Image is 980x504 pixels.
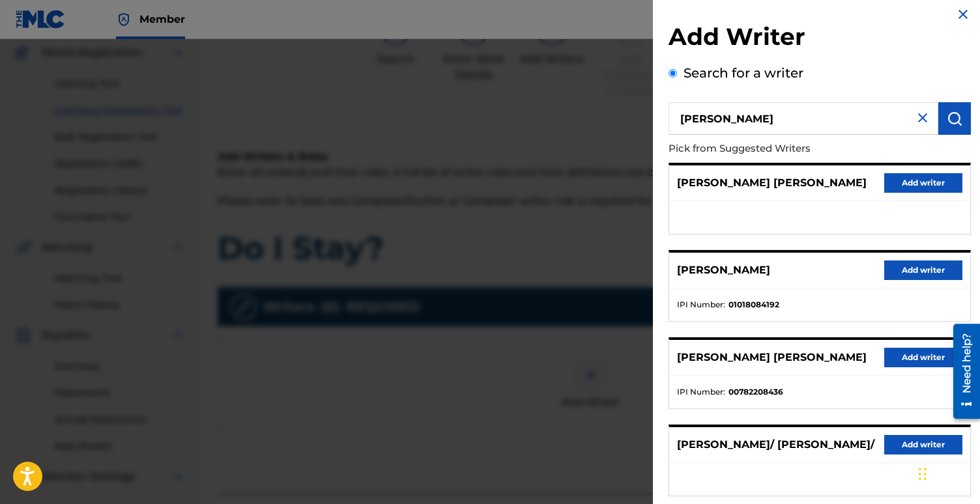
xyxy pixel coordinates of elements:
img: Search Works [947,111,962,126]
span: IPI Number : [677,299,725,311]
img: MLC Logo [16,10,66,29]
span: IPI Number : [677,386,725,398]
button: Add writer [884,173,962,193]
p: [PERSON_NAME]/ [PERSON_NAME]/ [677,437,874,453]
iframe: Resource Center [944,319,980,424]
p: [PERSON_NAME] [677,262,770,278]
input: Search writer's name or IPI Number [669,102,938,135]
strong: 01018084192 [728,299,779,311]
iframe: Chat Widget [915,441,980,504]
img: close [915,110,930,126]
p: [PERSON_NAME] [PERSON_NAME] [677,175,867,191]
img: Top Rightsholder [116,12,132,27]
button: Add writer [884,348,962,367]
div: Drag [919,455,927,494]
span: Member [139,12,185,27]
h2: Add Writer [669,22,971,55]
strong: 00782208436 [728,386,783,398]
button: Add writer [884,260,962,280]
p: [PERSON_NAME] [PERSON_NAME] [677,350,867,365]
label: Search for a writer [684,65,803,81]
p: Pick from Suggested Writers [669,135,897,163]
button: Add writer [884,435,962,455]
